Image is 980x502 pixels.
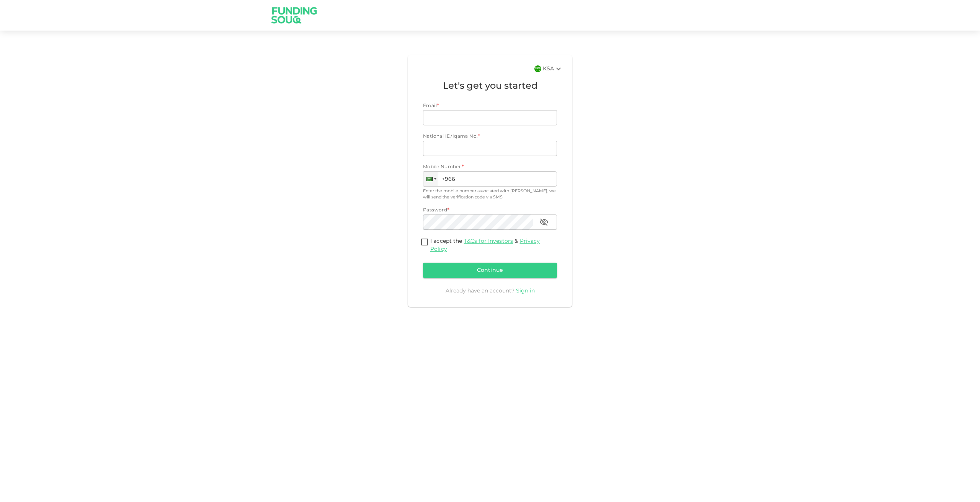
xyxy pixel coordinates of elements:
[423,134,478,139] span: National ID/Iqama No.
[423,80,557,93] h1: Let's get you started
[423,171,557,187] input: 1 (702) 123-4567
[423,214,533,230] input: password
[516,288,535,294] a: Sign in
[423,263,557,278] button: Continue
[423,141,557,156] input: nationalId
[423,287,557,295] div: Already have an account?
[430,239,540,252] span: I accept the &
[423,104,437,108] span: Email
[423,110,549,125] input: email
[430,239,540,252] a: Privacy Policy
[464,239,513,244] a: T&Cs for Investors
[543,64,563,73] div: KSA
[423,188,557,201] div: Enter the mobile number associated with [PERSON_NAME], we will send the verification code via SMS
[419,237,430,248] span: termsConditionsForInvestmentsAccepted
[423,172,438,186] div: Saudi Arabia: + 966
[423,208,447,213] span: Password
[534,65,541,72] img: flag-sa.b9a346574cdc8950dd34b50780441f57.svg
[423,164,461,171] span: Mobile Number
